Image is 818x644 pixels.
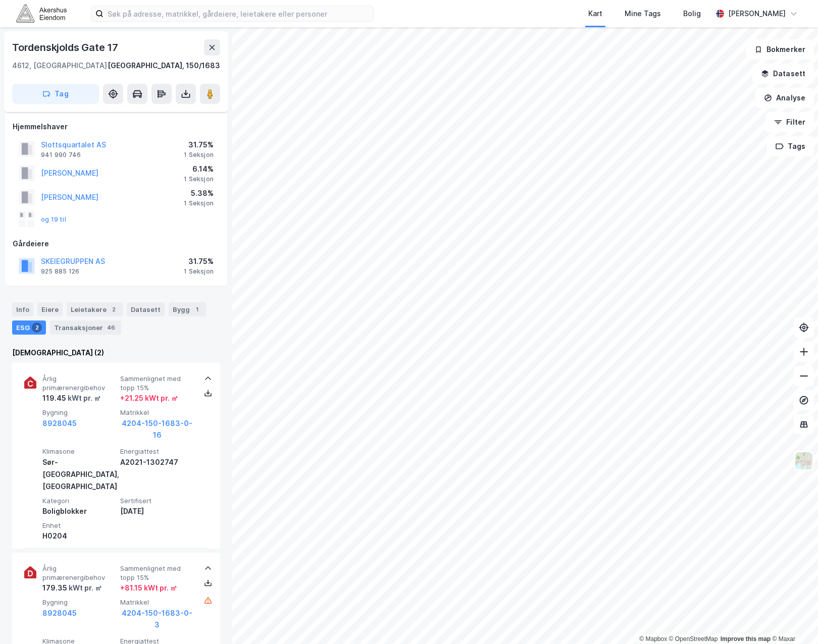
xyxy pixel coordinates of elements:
div: Gårdeiere [13,238,220,250]
span: Enhet [42,521,116,530]
div: 2 [109,304,119,314]
div: kWt pr. ㎡ [67,582,102,594]
button: Datasett [752,64,814,84]
div: 925 885 126 [41,267,79,276]
div: Mine Tags [625,8,661,20]
a: Improve this map [721,635,771,642]
div: 1 [192,304,202,314]
div: 941 990 746 [41,151,81,159]
div: + 21.25 kWt pr. ㎡ [120,392,178,404]
span: Bygning [42,598,116,607]
div: 31.75% [184,255,214,267]
img: Z [794,451,813,470]
div: Boligblokker [42,505,116,517]
div: Info [12,302,33,316]
span: Sammenlignet med topp 15% [120,564,194,582]
button: 4204-150-1683-0-3 [120,607,194,631]
div: Sør-[GEOGRAPHIC_DATA], [GEOGRAPHIC_DATA] [42,456,116,493]
span: Årlig primærenergibehov [42,374,116,392]
div: 5.38% [184,187,214,199]
div: Kontrollprogram for chat [768,596,818,644]
button: Filter [765,112,814,132]
span: Årlig primærenergibehov [42,564,116,582]
button: Bokmerker [746,39,814,60]
span: Kategori [42,497,116,505]
div: 179.35 [42,582,102,594]
div: 1 Seksjon [184,151,214,159]
div: kWt pr. ㎡ [66,392,101,404]
div: 4612, [GEOGRAPHIC_DATA] [12,60,107,72]
button: Tags [767,136,814,156]
div: 46 [105,323,117,333]
div: 6.14% [184,163,214,175]
div: 1 Seksjon [184,175,214,183]
div: Leietakere [67,302,123,316]
iframe: Chat Widget [768,596,818,644]
span: Bygning [42,408,116,417]
div: 2 [32,323,42,333]
span: Sammenlignet med topp 15% [120,374,194,392]
div: Transaksjoner [50,320,121,335]
span: Klimasone [42,447,116,456]
div: 1 Seksjon [184,267,214,276]
div: [GEOGRAPHIC_DATA], 150/1683 [108,60,220,72]
input: Søk på adresse, matrikkel, gårdeiere, leietakere eller personer [104,6,373,21]
div: Kart [588,8,602,20]
div: [DATE] [120,505,194,517]
div: ESG [12,320,46,335]
button: Tag [12,84,99,104]
img: akershus-eiendom-logo.9091f326c980b4bce74ccdd9f866810c.svg [16,5,67,22]
div: [DEMOGRAPHIC_DATA] (2) [12,347,220,359]
button: 4204-150-1683-0-16 [120,417,194,442]
span: Energiattest [120,447,194,456]
div: 1 Seksjon [184,199,214,207]
button: Analyse [755,88,814,108]
div: 31.75% [184,139,214,151]
button: 8928045 [42,607,77,619]
div: Bygg [169,302,206,316]
div: + 81.15 kWt pr. ㎡ [120,582,177,594]
div: 119.45 [42,392,101,404]
div: Bolig [683,8,701,20]
div: Eiere [37,302,63,316]
span: Matrikkel [120,598,194,607]
div: Datasett [127,302,165,316]
div: H0204 [42,530,116,542]
span: Sertifisert [120,497,194,505]
div: [PERSON_NAME] [728,8,786,20]
button: 8928045 [42,417,77,430]
a: OpenStreetMap [669,635,718,642]
a: Mapbox [639,635,667,642]
div: Tordenskjolds Gate 17 [12,39,120,56]
div: Hjemmelshaver [13,121,220,133]
span: Matrikkel [120,408,194,417]
div: A2021-1302747 [120,456,194,468]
